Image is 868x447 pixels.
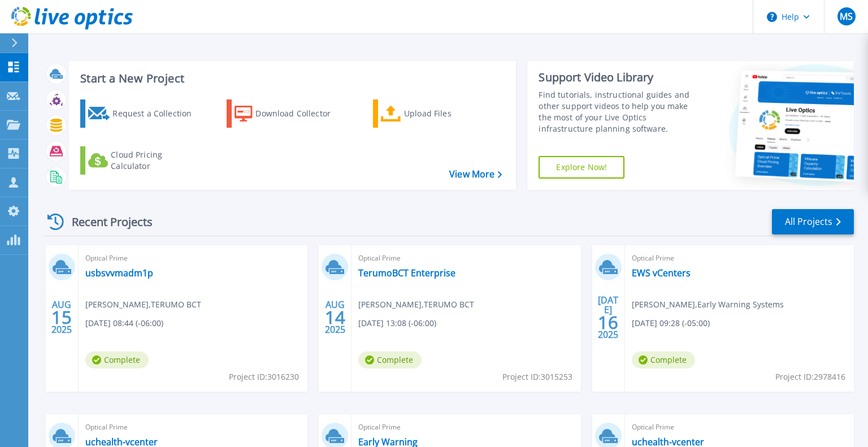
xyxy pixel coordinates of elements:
span: [PERSON_NAME] , TERUMO BCT [358,298,474,311]
a: Download Collector [227,99,353,128]
span: Optical Prime [358,252,574,264]
div: [DATE] 2025 [597,297,619,338]
span: [PERSON_NAME] , TERUMO BCT [85,298,201,311]
span: Project ID: 3015253 [502,371,572,383]
div: Download Collector [255,102,346,125]
span: [DATE] 08:44 (-06:00) [85,317,163,329]
span: Complete [85,351,149,368]
div: Cloud Pricing Calculator [111,149,201,172]
div: AUG 2025 [51,297,72,338]
span: [DATE] 13:08 (-06:00) [358,317,436,329]
span: MS [840,12,853,21]
div: Support Video Library [539,70,702,85]
h3: Start a New Project [80,72,502,85]
span: Optical Prime [85,252,301,264]
span: 14 [325,313,345,322]
a: Cloud Pricing Calculator [80,146,206,175]
div: Upload Files [404,102,494,125]
a: EWS vCenters [632,267,691,279]
a: Upload Files [373,99,499,128]
div: AUG 2025 [324,297,346,338]
span: Optical Prime [632,252,847,264]
div: Request a Collection [112,102,203,125]
a: TerumoBCT Enterprise [358,267,455,279]
div: Find tutorials, instructional guides and other support videos to help you make the most of your L... [539,89,702,134]
div: Recent Projects [44,208,168,236]
a: Explore Now! [539,156,624,179]
a: usbsvvmadm1p [85,267,153,279]
span: 15 [51,313,72,322]
a: Request a Collection [80,99,206,128]
span: Complete [632,351,695,368]
a: View More [449,169,502,180]
span: Project ID: 2978416 [775,371,845,383]
span: Complete [358,351,422,368]
span: Optical Prime [358,421,574,433]
a: All Projects [772,209,854,235]
span: Optical Prime [85,421,301,433]
span: 16 [598,318,618,327]
span: [DATE] 09:28 (-05:00) [632,317,710,329]
span: Optical Prime [632,421,847,433]
span: [PERSON_NAME] , Early Warning Systems [632,298,784,311]
span: Project ID: 3016230 [229,371,299,383]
